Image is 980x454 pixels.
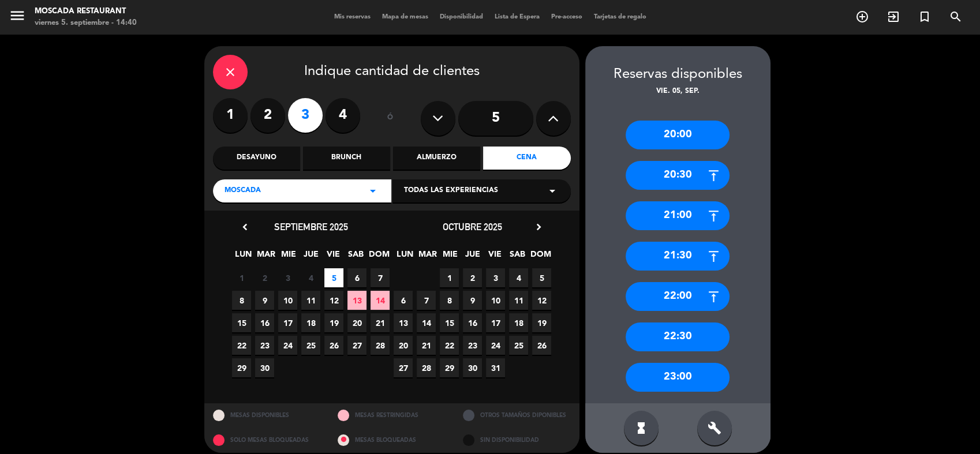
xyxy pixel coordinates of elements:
span: VIE [324,247,343,267]
span: 27 [394,358,413,377]
label: 1 [213,98,248,133]
i: arrow_drop_down [366,184,380,198]
div: 20:30 [626,161,730,190]
div: Indique cantidad de clientes [213,55,571,89]
span: Moscada [225,185,261,197]
span: LUN [395,247,414,267]
span: 26 [532,336,551,355]
label: 2 [250,98,285,133]
span: 6 [394,291,413,310]
span: Mapa de mesas [376,14,434,20]
div: OTROS TAMAÑOS DIPONIBLES [454,403,579,428]
span: Todas las experiencias [404,185,498,197]
span: 17 [486,313,505,332]
span: LUN [234,247,253,267]
span: 16 [463,313,482,332]
div: Reservas disponibles [585,63,770,86]
div: Moscada Restaurant [35,6,137,17]
span: Tarjetas de regalo [588,14,652,20]
div: SOLO MESAS BLOQUEADAS [204,428,330,453]
span: 2 [255,268,274,287]
span: 30 [463,358,482,377]
span: 17 [278,313,297,332]
span: 30 [255,358,274,377]
span: 11 [301,291,320,310]
span: 19 [324,313,343,332]
span: 14 [417,313,436,332]
span: 19 [532,313,551,332]
span: 18 [301,313,320,332]
div: 22:00 [626,282,730,311]
span: 13 [394,313,413,332]
span: septiembre 2025 [274,221,348,232]
span: 10 [278,291,297,310]
i: turned_in_not [918,10,932,24]
span: 10 [486,291,505,310]
span: 7 [371,268,390,287]
span: 8 [440,291,459,310]
div: 22:30 [626,322,730,351]
span: 3 [278,268,297,287]
span: 20 [347,313,366,332]
span: 26 [324,336,343,355]
span: Disponibilidad [434,14,489,20]
span: DOM [530,247,549,267]
div: 20:00 [626,121,730,149]
i: search [949,10,963,24]
span: 20 [394,336,413,355]
span: MIE [279,247,298,267]
span: 9 [255,291,274,310]
div: viernes 5. septiembre - 14:40 [35,17,137,29]
span: 4 [509,268,528,287]
span: Pre-acceso [545,14,588,20]
i: chevron_left [239,221,251,233]
span: 13 [347,291,366,310]
span: 11 [509,291,528,310]
div: MESAS RESTRINGIDAS [329,403,454,428]
span: JUE [301,247,320,267]
span: 28 [371,336,390,355]
span: 15 [232,313,251,332]
span: 1 [232,268,251,287]
span: MAR [418,247,437,267]
span: 2 [463,268,482,287]
span: 24 [278,336,297,355]
span: 21 [371,313,390,332]
span: 3 [486,268,505,287]
i: add_circle_outline [855,10,869,24]
div: vie. 05, sep. [585,86,770,97]
span: 31 [486,358,505,377]
div: ó [372,98,409,138]
i: hourglass_full [634,421,648,435]
span: Lista de Espera [489,14,545,20]
span: 22 [440,336,459,355]
span: 27 [347,336,366,355]
span: 5 [324,268,343,287]
span: 1 [440,268,459,287]
div: 21:00 [626,201,730,230]
span: 5 [532,268,551,287]
div: Almuerzo [393,147,480,170]
i: close [223,65,237,79]
span: MIE [440,247,459,267]
span: 29 [440,358,459,377]
span: SAB [508,247,527,267]
button: menu [9,7,26,28]
span: 28 [417,358,436,377]
span: 14 [371,291,390,310]
label: 3 [288,98,323,133]
span: 8 [232,291,251,310]
i: exit_to_app [887,10,900,24]
span: DOM [369,247,388,267]
div: 21:30 [626,242,730,271]
span: 23 [463,336,482,355]
span: 18 [509,313,528,332]
i: arrow_drop_down [545,184,559,198]
span: 25 [301,336,320,355]
div: MESAS BLOQUEADAS [329,428,454,453]
span: octubre 2025 [443,221,502,232]
div: 23:00 [626,363,730,392]
span: 16 [255,313,274,332]
span: 21 [417,336,436,355]
span: 6 [347,268,366,287]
